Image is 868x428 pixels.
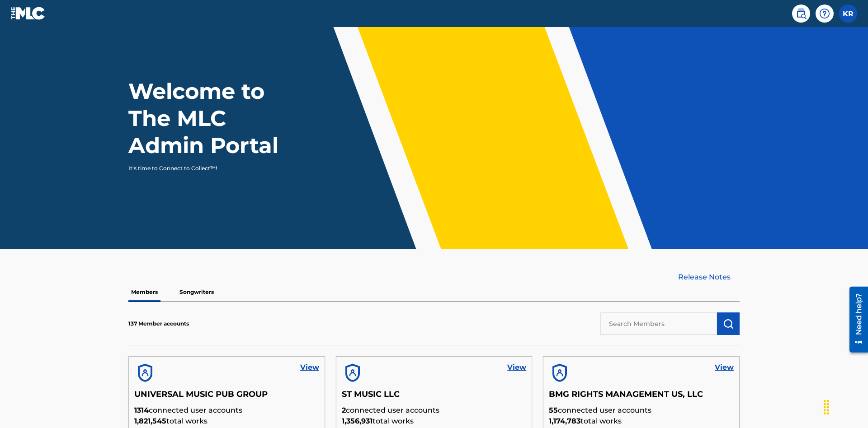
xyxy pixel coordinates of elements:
p: connected user accounts [342,405,527,416]
a: View [300,362,319,373]
img: MLC Logo [11,7,46,20]
img: search [796,8,807,19]
p: connected user accounts [549,405,734,416]
span: 1,356,931 [342,417,373,425]
p: Songwriters [177,283,217,302]
img: Search Works [723,318,734,329]
a: View [715,362,734,373]
h5: BMG RIGHTS MANAGEMENT US, LLC [549,389,734,405]
h5: UNIVERSAL MUSIC PUB GROUP [134,389,319,405]
span: 1,174,783 [549,417,580,425]
span: 1,821,545 [134,417,166,425]
span: 2 [342,406,346,414]
div: Drag [819,394,834,421]
p: connected user accounts [134,405,319,416]
iframe: Chat Widget [823,385,868,428]
div: Help [816,5,834,23]
img: account [134,362,156,384]
img: help [819,8,830,19]
span: 55 [549,406,558,414]
p: total works [549,416,734,427]
div: User Menu [839,5,857,23]
iframe: Resource Center [843,283,868,357]
p: Members [128,283,160,302]
p: total works [342,416,527,427]
p: It's time to Connect to Collect™! [128,164,285,172]
input: Search Members [600,312,717,335]
a: View [507,362,526,373]
h1: Welcome to The MLC Admin Portal [128,78,297,159]
span: 1314 [134,406,149,414]
h5: ST MUSIC LLC [342,389,527,405]
a: Public Search [792,5,810,23]
a: Release Notes [678,272,740,283]
img: account [549,362,571,384]
p: total works [134,416,319,427]
img: account [342,362,363,384]
p: 137 Member accounts [128,320,189,328]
